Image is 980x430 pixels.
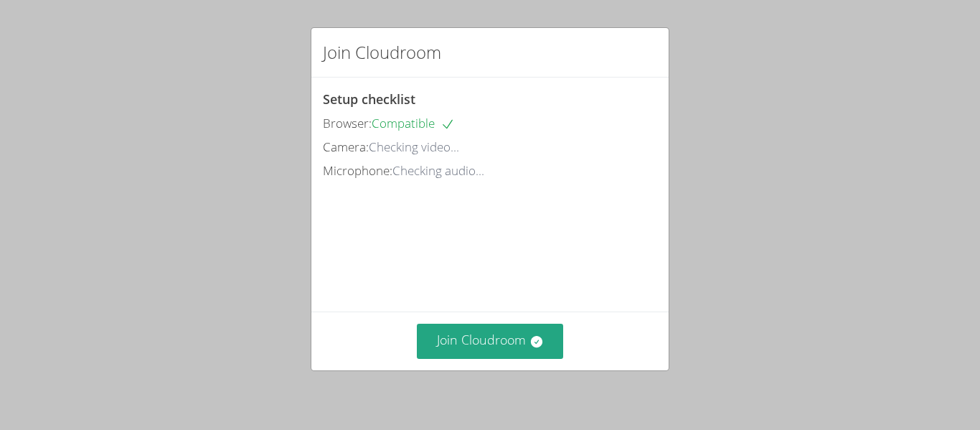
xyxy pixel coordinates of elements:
[323,139,369,155] span: Camera:
[392,162,484,179] span: Checking audio...
[372,115,455,131] span: Compatible
[323,39,441,65] h2: Join Cloudroom
[323,115,372,131] span: Browser:
[323,162,392,179] span: Microphone:
[369,139,459,155] span: Checking video...
[323,90,415,108] span: Setup checklist
[417,324,564,359] button: Join Cloudroom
